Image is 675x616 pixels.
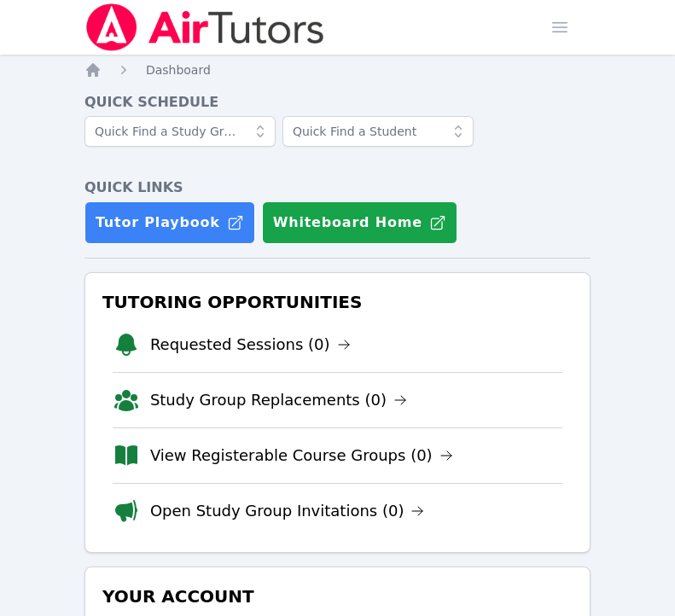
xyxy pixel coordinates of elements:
[84,3,326,51] img: Air Tutors
[84,92,591,113] h4: Quick Schedule
[84,61,591,78] nav: Breadcrumb
[84,116,276,147] input: Quick Find a Study Group
[150,333,351,357] a: Requested Sessions (0)
[99,287,576,317] h3: Tutoring Opportunities
[99,581,576,612] h3: Your Account
[262,201,457,244] button: Whiteboard Home
[150,499,425,523] a: Open Study Group Invitations (0)
[146,63,211,77] span: Dashboard
[150,444,453,468] a: View Registerable Course Groups (0)
[84,177,591,198] h4: Quick Links
[282,116,474,147] input: Quick Find a Student
[150,388,407,412] a: Study Group Replacements (0)
[84,201,255,244] a: Tutor Playbook
[146,61,211,78] a: Dashboard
